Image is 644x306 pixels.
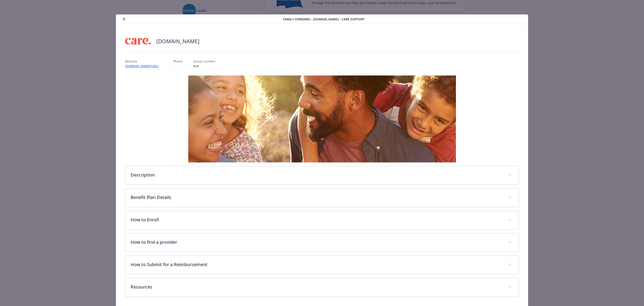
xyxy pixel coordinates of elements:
[125,233,519,252] div: How to find a provider
[125,256,519,274] div: How to Submit for a Reimbursement
[173,64,182,68] p: -
[125,34,152,48] img: Care.com
[131,216,502,223] p: How to Enroll
[283,17,365,22] span: Family Forward - [DOMAIN_NAME] - Care Support
[121,16,127,22] button: close
[188,75,456,162] img: banner
[125,278,519,297] div: Resources
[156,37,199,45] h2: [DOMAIN_NAME]
[125,59,162,64] p: Website
[173,59,182,64] p: Phone
[131,284,502,290] p: Resources
[193,64,216,68] p: N/A
[131,261,502,268] p: How to Submit for a Reimbursement
[131,172,502,178] p: Description
[125,189,519,207] div: Benefit Plan Details
[193,59,216,64] p: Group number
[125,166,519,185] div: Description
[125,211,519,229] div: How to Enroll
[125,64,162,68] a: [DOMAIN_NAME][URL]
[131,239,502,246] p: How to find a provider
[131,194,502,201] p: Benefit Plan Details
